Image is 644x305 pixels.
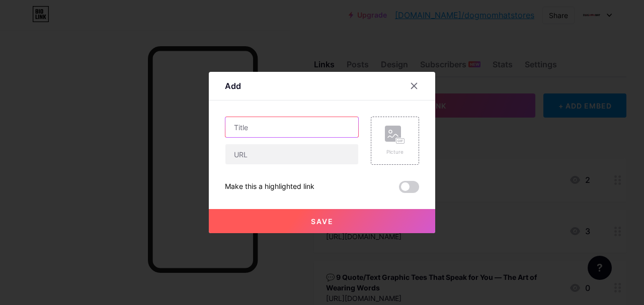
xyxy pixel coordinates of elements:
[225,144,358,164] input: URL
[225,117,358,137] input: Title
[225,181,314,193] div: Make this a highlighted link
[311,217,334,226] span: Save
[225,80,241,92] div: Add
[209,209,435,233] button: Save
[385,148,405,156] div: Picture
